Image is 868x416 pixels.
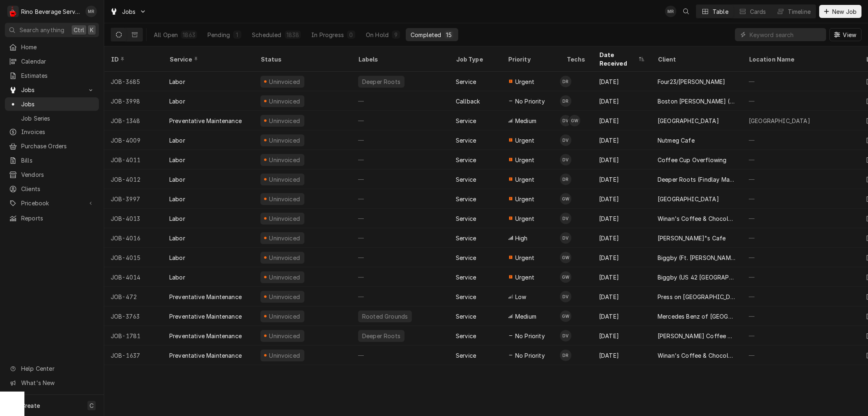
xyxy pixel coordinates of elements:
div: GW [560,193,571,205]
div: Dane Vagedes's Avatar [560,213,571,224]
div: Winan's Coffee & Chocolate ([STREET_ADDRESS]) [658,351,736,360]
div: — [742,248,859,267]
span: Invoices [21,128,95,136]
div: Completed [411,31,441,39]
a: Go to Jobs [5,83,99,97]
div: [GEOGRAPHIC_DATA] [658,117,719,125]
span: Urgent [515,156,534,164]
div: [DATE] [593,228,651,248]
span: Jobs [122,7,136,16]
div: — [352,130,449,150]
div: JOB-1348 [104,111,163,130]
div: Scheduled [252,31,281,39]
span: Purchase Orders [21,142,95,150]
div: Preventative Maintenance [169,117,242,125]
div: DV [560,232,571,244]
div: Graham Wick's Avatar [560,252,571,263]
div: — [742,150,859,169]
span: New Job [831,7,858,16]
span: Urgent [515,77,534,86]
div: Labor [169,273,185,282]
div: — [352,111,449,130]
span: C [90,401,94,410]
div: [DATE] [593,189,651,209]
div: [DATE] [593,287,651,306]
div: DV [560,115,571,126]
div: DV [560,213,571,224]
div: Service [456,195,476,203]
div: Mercedes Benz of [GEOGRAPHIC_DATA][PERSON_NAME] [658,312,736,321]
div: Uninvoiced [268,351,301,360]
div: Labor [169,253,185,262]
div: Uninvoiced [268,234,301,242]
div: Boston [PERSON_NAME] ([GEOGRAPHIC_DATA]) [658,97,736,106]
a: Bills [5,154,99,167]
div: Graham Wick's Avatar [560,271,571,283]
div: — [352,346,449,365]
span: Low [515,293,526,301]
div: DR [560,174,571,185]
div: [PERSON_NAME] Coffee Shop [658,332,736,340]
span: No Priority [515,97,545,106]
div: Labor [169,175,185,184]
div: JOB-4016 [104,228,163,248]
div: Dane Vagedes's Avatar [560,330,571,341]
div: Uninvoiced [268,273,301,282]
div: Dane Vagedes's Avatar [560,134,571,146]
div: Press on [GEOGRAPHIC_DATA] [658,293,736,301]
div: Graham Wick's Avatar [560,193,571,205]
div: 9 [394,31,398,39]
div: GW [560,271,571,283]
div: Dane Vagedes's Avatar [560,291,571,302]
div: — [352,189,449,209]
div: — [742,306,859,326]
div: Service [456,117,476,125]
div: — [742,326,859,346]
div: JOB-4013 [104,209,163,228]
div: Service [456,214,476,223]
div: Rino Beverage Service [21,7,81,16]
div: Uninvoiced [268,332,301,340]
div: Preventative Maintenance [169,351,242,360]
span: High [515,234,528,242]
div: DR [560,350,571,361]
div: Graham Wick's Avatar [569,115,580,126]
div: — [352,91,449,111]
div: JOB-4011 [104,150,163,169]
span: Urgent [515,136,534,145]
div: Service [456,175,476,184]
div: [DATE] [593,248,651,267]
div: JOB-3997 [104,189,163,209]
div: — [352,169,449,189]
div: Status [260,55,343,64]
span: Urgent [515,175,534,184]
div: Service [456,332,476,340]
div: ID [111,55,155,64]
div: [GEOGRAPHIC_DATA] [658,195,719,203]
div: Uninvoiced [268,175,301,184]
a: Invoices [5,125,99,139]
div: JOB-1637 [104,346,163,365]
div: Biggby (US 42 [GEOGRAPHIC_DATA]) [658,273,736,282]
div: Uninvoiced [268,117,301,125]
div: — [742,72,859,91]
div: Priority [508,55,552,64]
div: Labor [169,77,185,86]
div: 1863 [183,31,195,39]
div: Service [456,293,476,301]
div: — [352,209,449,228]
span: Jobs [21,86,83,94]
div: Pending [208,31,230,39]
div: DR [560,76,571,87]
div: DV [560,154,571,165]
div: Labor [169,156,185,164]
div: [DATE] [593,169,651,189]
div: Deeper Roots [361,77,401,86]
div: Damon Rinehart's Avatar [560,174,571,185]
div: — [742,209,859,228]
a: Estimates [5,69,99,82]
div: — [742,228,859,248]
div: Cards [750,7,766,16]
div: — [352,267,449,287]
div: R [7,6,19,17]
